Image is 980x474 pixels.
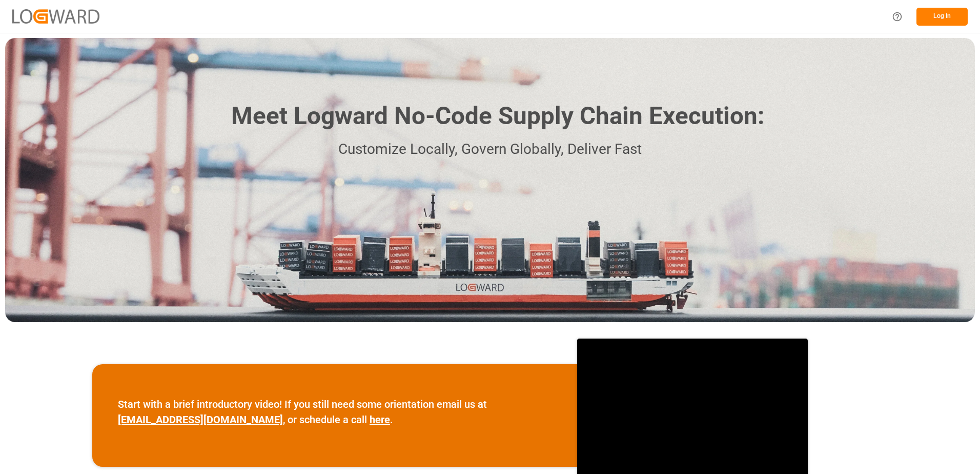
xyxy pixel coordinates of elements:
button: Log In [916,8,968,26]
h1: Meet Logward No-Code Supply Chain Execution: [231,98,764,134]
a: [EMAIL_ADDRESS][DOMAIN_NAME] [118,413,283,426]
p: Start with a brief introductory video! If you still need some orientation email us at , or schedu... [118,397,552,427]
button: Help Center [886,5,909,28]
a: here [370,413,390,426]
img: Logward_new_orange.png [12,9,99,23]
p: Customize Locally, Govern Globally, Deliver Fast [216,138,764,161]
